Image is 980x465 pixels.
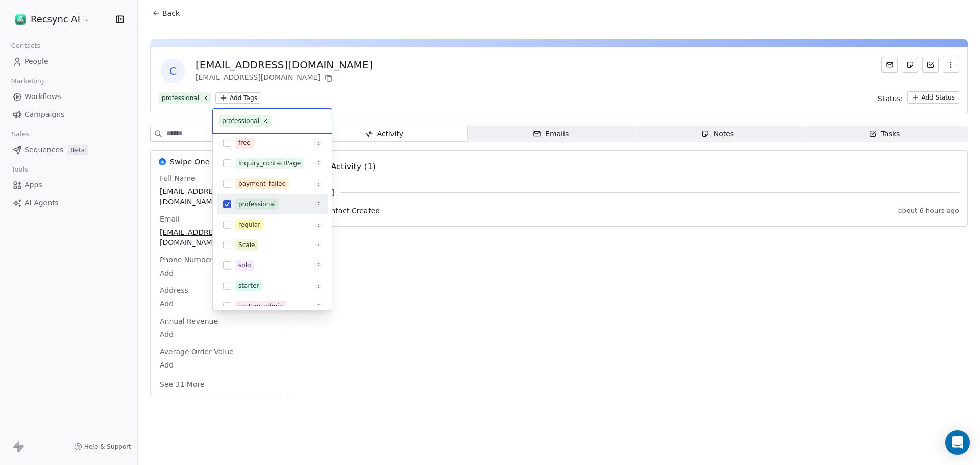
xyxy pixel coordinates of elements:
div: starter [238,281,259,290]
div: professional [222,116,259,126]
div: Scale [238,240,255,250]
div: payment_failed [238,179,286,188]
div: system_admin [238,302,283,311]
div: Suggestions [217,112,328,357]
div: free [238,138,251,148]
div: Inquiry_contactPage [238,159,301,168]
div: regular [238,220,260,229]
div: solo [238,261,251,270]
div: professional [238,200,276,209]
